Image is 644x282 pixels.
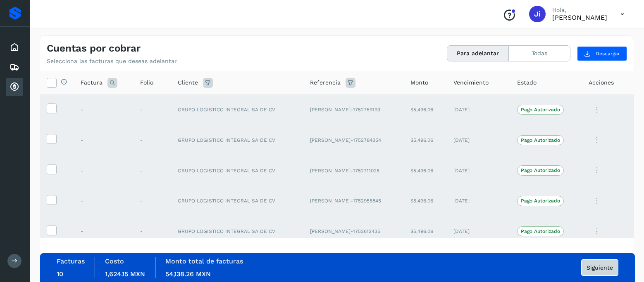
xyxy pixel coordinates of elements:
[105,270,145,278] span: 1,624.15 MXN
[303,125,404,155] td: [PERSON_NAME]-1752784354
[404,216,447,247] td: $5,496.06
[404,155,447,186] td: $5,496.06
[404,186,447,216] td: $5,496.06
[303,186,404,216] td: [PERSON_NAME]-1752955845
[105,257,124,265] label: Costo
[552,7,607,14] p: Hola,
[74,216,134,247] td: -
[521,137,560,143] p: Pago Autorizado
[589,78,614,87] span: Acciones
[509,46,570,61] button: Todas
[453,78,489,87] span: Vencimiento
[552,14,607,21] p: Juana irma Hernández Rojas
[447,186,510,216] td: [DATE]
[596,50,620,57] span: Descargar
[178,78,198,87] span: Cliente
[134,94,171,125] td: -
[581,259,618,276] button: Siguiente
[134,125,171,155] td: -
[171,186,303,216] td: GRUPO LOGISTICO INTEGRAL SA DE CV
[171,155,303,186] td: GRUPO LOGISTICO INTEGRAL SA DE CV
[171,94,303,125] td: GRUPO LOGISTICO INTEGRAL SA DE CV
[134,216,171,247] td: -
[303,155,404,186] td: [PERSON_NAME]-1752711025
[74,125,134,155] td: -
[303,216,404,247] td: [PERSON_NAME]-1752612435
[140,78,153,87] span: Folio
[74,155,134,186] td: -
[171,125,303,155] td: GRUPO LOGISTICO INTEGRAL SA DE CV
[310,78,341,87] span: Referencia
[171,216,303,247] td: GRUPO LOGISTICO INTEGRAL SA DE CV
[47,42,141,54] h4: Cuentas por cobrar
[521,107,560,113] p: Pago Autorizado
[6,38,23,56] div: Inicio
[410,78,428,87] span: Monto
[165,257,243,265] label: Monto total de facturas
[6,58,23,76] div: Embarques
[447,155,510,186] td: [DATE]
[74,186,134,216] td: -
[165,270,211,278] span: 54,138.26 MXN
[47,58,177,65] p: Selecciona las facturas que deseas adelantar
[517,78,537,87] span: Estado
[447,94,510,125] td: [DATE]
[447,46,509,61] button: Para adelantar
[447,216,510,247] td: [DATE]
[404,94,447,125] td: $5,496.06
[81,78,103,87] span: Factura
[521,167,560,173] p: Pago Autorizado
[74,94,134,125] td: -
[404,125,447,155] td: $5,496.06
[521,228,560,234] p: Pago Autorizado
[57,257,85,265] label: Facturas
[134,155,171,186] td: -
[303,94,404,125] td: [PERSON_NAME]-1752759193
[134,186,171,216] td: -
[447,125,510,155] td: [DATE]
[6,78,23,96] div: Cuentas por cobrar
[587,265,613,270] span: Siguiente
[521,198,560,204] p: Pago Autorizado
[577,46,627,61] button: Descargar
[57,270,63,278] span: 10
